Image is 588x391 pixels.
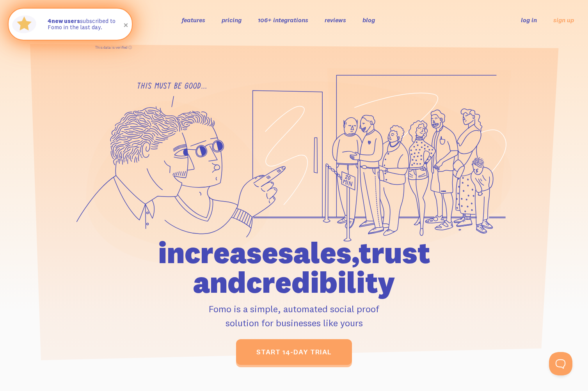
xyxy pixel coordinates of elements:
p: subscribed to Fomo in the last day. [48,18,124,31]
a: blog [362,16,375,24]
img: Fomo [10,10,38,38]
h1: increase sales, trust and credibility [114,238,475,297]
p: Fomo is a simple, automated social proof solution for businesses like yours [114,302,475,330]
span: 4 [48,18,52,25]
a: pricing [222,16,242,24]
a: log in [521,16,537,24]
strong: new users [48,17,80,25]
a: start 14-day trial [236,339,352,365]
iframe: Help Scout Beacon - Open [549,352,572,375]
a: features [182,16,205,24]
a: 106+ integrations [258,16,308,24]
a: This data is verified ⓘ [95,45,132,50]
a: sign up [553,16,574,24]
a: reviews [325,16,346,24]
